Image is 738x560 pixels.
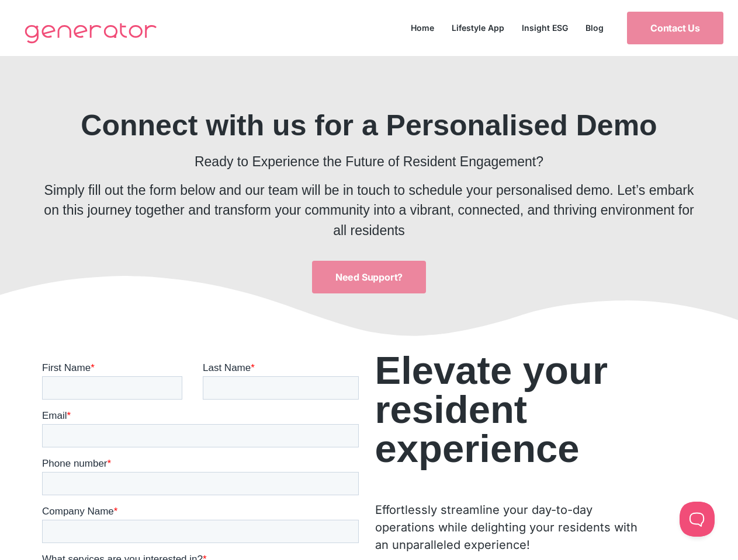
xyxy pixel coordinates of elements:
[627,12,723,44] a: Contact Us
[13,209,70,220] span: Lifestyle App
[650,23,700,33] span: Contact Us
[577,20,612,36] a: Blog
[680,502,715,537] iframe: Toggle Customer Support
[3,226,11,233] input: ESG Insights
[3,434,11,442] input: I agree to receive other communications from Generator Tech.
[513,20,577,36] a: Insight ESG
[402,20,612,36] nav: Menu
[375,501,638,554] p: Effortlessly streamline your day-to-day operations while delighting your residents with an unpara...
[15,432,317,443] span: I agree to receive other communications from Generator Tech.
[13,225,71,236] span: ESG Insights
[312,261,426,293] a: Need Support?
[15,481,317,491] span: I agree to allow Generator Tech to store and process my personal data.
[36,180,702,241] p: Simply fill out the form below and our team will be in touch to schedule your personalised demo. ...
[3,482,11,490] input: I agree to allow Generator Tech to store and process my personal data.*
[36,152,702,172] p: Ready to Experience the Future of Resident Engagement?
[36,111,702,140] h1: Connect with us for a Personalised Demo
[375,351,638,468] h2: Elevate your resident experience
[335,272,403,282] span: Need Support?
[443,20,513,36] a: Lifestyle App
[402,20,443,36] a: Home
[3,211,11,218] input: Lifestyle App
